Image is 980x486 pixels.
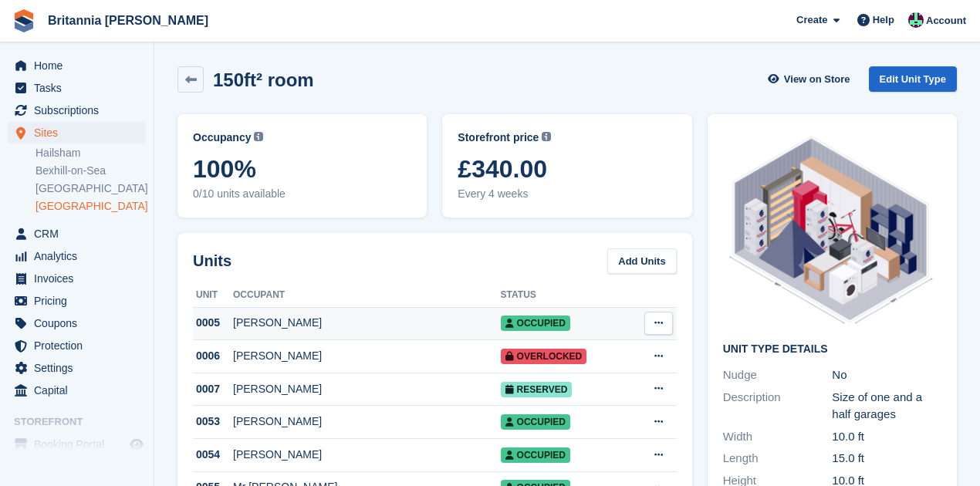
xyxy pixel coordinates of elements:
[501,316,570,331] span: Occupied
[233,283,501,308] th: Occupant
[8,380,146,401] a: menu
[34,122,127,143] span: Sites
[213,69,314,90] h2: 150ft² room
[35,199,146,214] a: [GEOGRAPHIC_DATA]
[8,357,146,379] a: menu
[926,13,966,29] span: Account
[458,186,676,202] span: Every 4 weeks
[34,434,127,455] span: Booking Portal
[542,132,551,141] img: icon-info-grey-7440780725fd019a000dd9b08b2336e03edf1995a4989e88bcd33f0948082b44.svg
[723,389,833,424] div: Description
[34,223,127,245] span: CRM
[501,382,573,397] span: Reserved
[723,343,941,356] h2: Unit Type details
[832,366,941,384] div: No
[8,245,146,267] a: menu
[607,248,676,274] a: Add Units
[193,155,411,183] span: 100%
[458,130,539,146] span: Storefront price
[501,283,629,308] th: Status
[8,312,146,334] a: menu
[35,146,146,160] a: Hailsham
[35,181,146,196] a: [GEOGRAPHIC_DATA]
[193,186,411,202] span: 0/10 units available
[233,447,501,463] div: [PERSON_NAME]
[8,77,146,99] a: menu
[8,434,146,455] a: menu
[832,450,941,467] div: 15.0 ft
[34,77,127,99] span: Tasks
[34,100,127,121] span: Subscriptions
[14,414,154,430] span: Storefront
[34,335,127,356] span: Protection
[723,130,941,331] img: 150FT.png
[458,155,676,183] span: £340.00
[908,12,924,28] img: Louise Fuller
[8,223,146,245] a: menu
[193,249,231,272] h2: Units
[35,164,146,178] a: Bexhill-on-Sea
[8,100,146,121] a: menu
[193,130,251,146] span: Occupancy
[193,447,233,463] div: 0054
[127,435,146,454] a: Preview store
[8,122,146,143] a: menu
[501,447,570,463] span: Occupied
[34,268,127,289] span: Invoices
[233,348,501,364] div: [PERSON_NAME]
[233,413,501,430] div: [PERSON_NAME]
[233,381,501,397] div: [PERSON_NAME]
[723,450,833,467] div: Length
[766,66,857,92] a: View on Store
[8,290,146,312] a: menu
[8,55,146,76] a: menu
[501,414,570,430] span: Occupied
[723,428,833,446] div: Width
[34,312,127,334] span: Coupons
[34,245,127,267] span: Analytics
[832,389,941,424] div: Size of one and a half garages
[34,55,127,76] span: Home
[193,413,233,430] div: 0053
[8,335,146,356] a: menu
[873,12,894,28] span: Help
[832,428,941,446] div: 10.0 ft
[796,12,827,28] span: Create
[784,72,850,87] span: View on Store
[193,348,233,364] div: 0006
[723,366,833,384] div: Nudge
[193,283,233,308] th: Unit
[34,380,127,401] span: Capital
[42,8,215,33] a: Britannia [PERSON_NAME]
[233,315,501,331] div: [PERSON_NAME]
[193,315,233,331] div: 0005
[254,132,263,141] img: icon-info-grey-7440780725fd019a000dd9b08b2336e03edf1995a4989e88bcd33f0948082b44.svg
[12,9,35,32] img: stora-icon-8386f47178a22dfd0bd8f6a31ec36ba5ce8667c1dd55bd0f319d3a0aa187defe.svg
[501,349,587,364] span: Overlocked
[193,381,233,397] div: 0007
[8,268,146,289] a: menu
[869,66,957,92] a: Edit Unit Type
[34,290,127,312] span: Pricing
[34,357,127,379] span: Settings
